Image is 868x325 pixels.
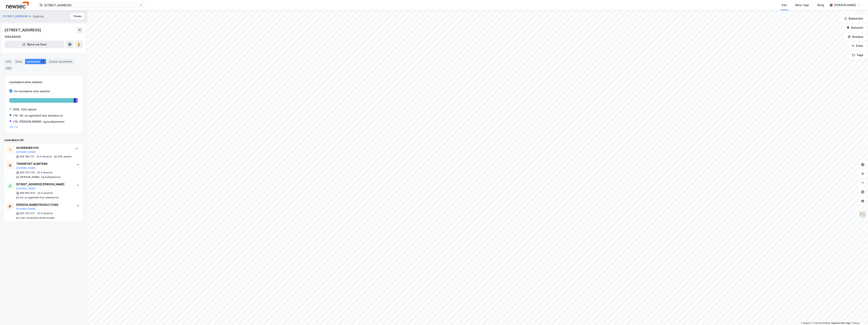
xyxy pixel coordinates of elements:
button: Filter [848,42,866,50]
div: 100% [13,107,20,112]
div: Eiere [14,59,24,64]
button: Tilbake [71,13,84,19]
button: [STREET_ADDRESS] [3,14,29,18]
div: Utl. av egen/leid fast eiendom el. [20,196,59,199]
div: Vis leietakere uten ansatte [14,89,50,94]
div: [PERSON_NAME]- og budtjenester [20,176,61,179]
div: TRANSPORT ALBATRAN [16,162,73,166]
a: Improve this map [831,322,850,324]
div: 168248806 [5,35,21,39]
a: Mapbox [801,322,811,324]
div: Utøv. kunstnere innen musikk [20,216,55,219]
button: Bokmerker [841,15,866,22]
div: AS REIERSEN VVS [16,146,71,150]
div: VVS-arbeid [58,155,71,158]
div: 985 855 870 [20,192,35,195]
div: [PERSON_NAME] [834,3,856,7]
div: Mine Tags [795,3,809,7]
div: 0 ansatte [41,212,53,215]
button: Og 1 til [10,125,18,129]
div: 929 189 175 [20,155,34,158]
div: [STREET_ADDRESS] [5,27,42,33]
div: 9 ansatte [40,155,52,158]
button: [DOMAIN_NAME] [16,151,36,154]
div: Kart [782,3,787,7]
div: 1 [41,60,45,63]
iframe: Chat Widget [849,307,868,325]
div: 925 743 577 [20,212,35,215]
div: Utl. av egen/leid fast eiendom el. [19,113,63,118]
div: Info [5,59,13,64]
button: Åpne i ny fane [5,41,64,48]
button: [DOMAIN_NAME] [16,166,36,170]
div: 0 ansatte [41,192,53,195]
div: 930 315 753 [20,171,35,174]
img: newsec-logo.f6e21ccffca1b3a03d2d.png [6,2,29,8]
div: Bolig [817,3,824,7]
button: [DOMAIN_NAME] [16,207,36,210]
img: Z [859,211,866,218]
button: [DOMAIN_NAME] [16,187,36,190]
div: ESG [5,66,13,71]
div: Etasjer og enheter [49,60,72,63]
div: 0 ansatte [41,171,52,174]
div: VVS-arbeid [21,107,36,112]
button: Tags [849,51,866,59]
div: [STREET_ADDRESS] [PERSON_NAME] [16,182,73,187]
div: Bygning [33,14,43,19]
div: Leietakere etter industri [9,80,78,84]
button: Datasett [843,24,866,32]
input: Søk på adresse, matrikkel, gårdeiere, leietakere eller personer [43,2,139,8]
div: Leietakere [25,59,46,64]
div: <1% [13,113,18,118]
div: <1% [13,119,18,124]
div: [PERSON_NAME] PRODUCTIONS [16,203,73,207]
button: Analyse [844,33,866,41]
div: Leietakere (4) [5,138,83,142]
div: Kontrollprogram for chat [849,307,868,325]
div: [PERSON_NAME]- og budtjenester [19,119,64,124]
a: OpenStreetMap [812,322,830,324]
